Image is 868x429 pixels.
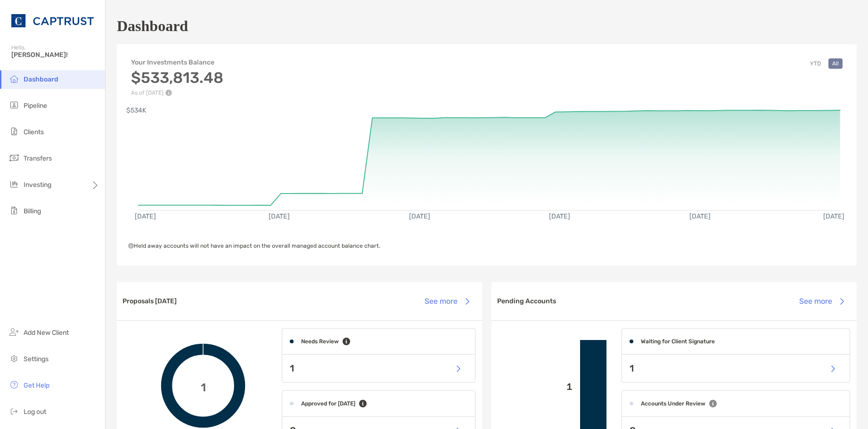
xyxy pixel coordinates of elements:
[11,4,94,38] img: CAPTRUST Logo
[131,58,223,66] h4: Your Investments Balance
[24,75,58,83] span: Dashboard
[131,69,223,87] h3: $533,813.48
[792,291,851,312] button: See more
[24,102,47,110] span: Pipeline
[8,178,20,190] img: investing icon
[201,379,206,393] span: 1
[24,329,69,337] span: Add New Client
[11,51,99,59] span: [PERSON_NAME]!
[165,89,172,96] img: Performance Info
[135,212,156,220] text: [DATE]
[126,106,147,114] text: $534K
[409,212,430,220] text: [DATE]
[641,400,705,407] h4: Accounts Under Review
[630,363,634,374] p: 1
[128,243,380,249] span: Held away accounts will not have an impact on the overall managed account balance chart.
[123,297,177,305] h3: Proposals [DATE]
[417,291,476,312] button: See more
[8,326,20,338] img: add_new_client icon
[689,212,711,220] text: [DATE]
[823,212,844,220] text: [DATE]
[828,58,843,69] button: All
[24,128,44,136] span: Clients
[290,363,294,374] p: 1
[8,126,20,137] img: clients icon
[641,338,715,345] h4: Waiting for Client Signature
[269,212,290,220] text: [DATE]
[497,297,556,305] h3: Pending Accounts
[24,207,41,215] span: Billing
[301,400,355,407] h4: Approved for [DATE]
[24,408,46,416] span: Log out
[8,379,20,390] img: get-help icon
[24,181,51,189] span: Investing
[549,212,570,220] text: [DATE]
[8,405,20,417] img: logout icon
[24,154,52,162] span: Transfers
[8,152,20,163] img: transfers icon
[806,58,825,69] button: YTD
[24,355,49,363] span: Settings
[8,73,20,84] img: dashboard icon
[8,353,20,364] img: settings icon
[24,381,49,389] span: Get Help
[8,205,20,216] img: billing icon
[499,381,573,393] p: 1
[131,89,223,96] p: As of [DATE]
[117,17,188,35] h1: Dashboard
[301,338,339,345] h4: Needs Review
[8,99,20,111] img: pipeline icon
